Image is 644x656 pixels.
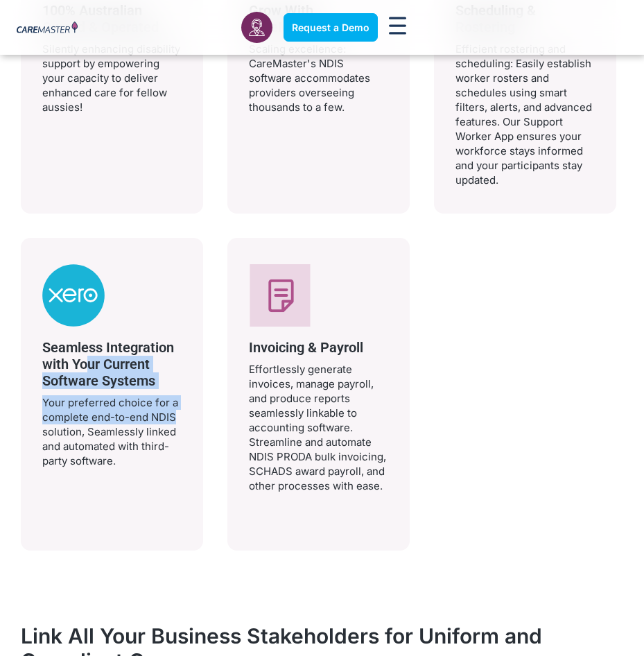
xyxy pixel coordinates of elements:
[284,13,378,42] a: Request a Demo
[389,17,406,37] div: Menu Toggle
[249,339,363,356] span: Invoicing & Payroll
[249,42,388,114] p: Scaling excellence: CareMaster's NDIS software accommodates providers overseeing thousands to a few.
[292,21,369,33] span: Request a Demo
[17,21,78,35] img: CareMaster Logo
[42,395,182,468] p: Your preferred choice for a complete end-to-end NDIS solution, Seamlessly linked and automated wi...
[455,42,595,187] p: Efficient rostering and scheduling: Easily establish worker rosters and schedules using smart fil...
[249,362,388,493] p: Effortlessly generate invoices, manage payroll, and produce reports seamlessly linkable to accoun...
[42,339,174,389] span: Seamless Integration with Your Current Software Systems
[42,42,182,114] p: Silently enhancing disability support by empowering your capacity to deliver enhanced care for fe...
